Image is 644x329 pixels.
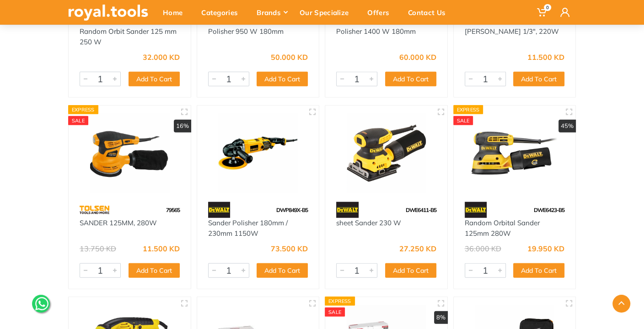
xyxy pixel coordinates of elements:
[174,120,191,133] div: 16%
[68,105,98,114] div: Express
[77,114,182,193] img: Royal Tools - SANDER 125MM, 280W
[513,72,564,86] button: Add To Cart
[80,218,157,227] a: SANDER 125MM, 280W
[558,120,576,133] div: 45%
[434,311,448,324] div: 8%
[465,218,540,238] a: Random Orbital Sander 125mm 280W
[250,3,293,22] div: Brands
[453,105,483,114] div: Express
[385,263,436,278] button: Add To Cart
[208,218,288,238] a: Sander Polisher 180mm / 230mm 1150W
[402,3,458,22] div: Contact Us
[399,53,436,61] div: 60.000 KD
[129,263,180,278] button: Add To Cart
[406,207,436,213] span: DWE6411-B5
[527,245,564,252] div: 19.950 KD
[129,72,180,86] button: Add To Cart
[80,27,177,46] a: Random Orbit Sander 125 mm 250 W
[462,114,568,193] img: Royal Tools - Random Orbital Sander 125mm 280W
[205,114,311,193] img: Royal Tools - Sander Polisher 180mm / 230mm 1150W
[534,207,564,213] span: DWE6423-B5
[80,202,109,218] img: 64.webp
[80,245,116,252] div: 13.750 KD
[257,263,308,278] button: Add To Cart
[257,72,308,86] button: Add To Cart
[68,116,88,125] div: SALE
[276,207,308,213] span: DWP849X-B5
[385,72,436,86] button: Add To Cart
[166,207,180,213] span: 79565
[195,3,250,22] div: Categories
[465,202,487,218] img: 45.webp
[527,53,564,61] div: 11.500 KD
[336,27,416,36] a: Polisher 1400 W 180mm
[336,218,401,227] a: sheet Sander 230 W
[156,3,195,22] div: Home
[333,114,439,193] img: Royal Tools - sheet Sander 230 W
[271,245,308,252] div: 73.500 KD
[336,202,359,218] img: 45.webp
[361,3,402,22] div: Offers
[68,5,148,21] img: royal.tools Logo
[513,263,564,278] button: Add To Cart
[293,3,361,22] div: Our Specialize
[453,116,473,125] div: SALE
[271,53,308,61] div: 50.000 KD
[143,53,180,61] div: 32.000 KD
[208,27,284,36] a: Polisher 950 W 180mm
[399,245,436,252] div: 27.250 KD
[465,27,559,36] a: [PERSON_NAME] 1/3", 220W
[465,245,501,252] div: 36.000 KD
[544,4,551,11] span: 0
[143,245,180,252] div: 11.500 KD
[208,202,231,218] img: 45.webp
